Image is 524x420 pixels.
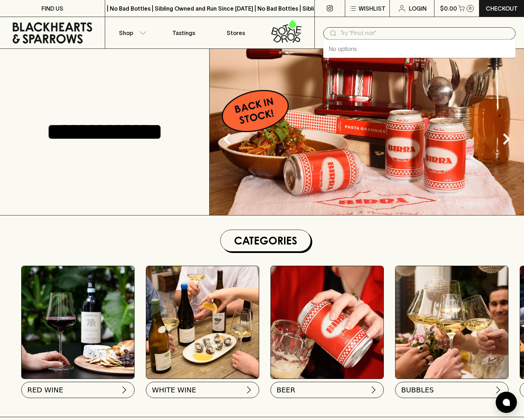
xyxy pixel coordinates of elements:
p: Tastings [172,29,195,37]
button: BEER [270,382,384,398]
p: Shop [119,29,133,37]
img: bubble-icon [503,399,510,406]
h1: Categories [223,233,308,248]
button: RED WINE [21,382,135,398]
img: chevron-right.svg [245,386,253,394]
img: chevron-right.svg [120,386,129,394]
p: Login [409,4,427,13]
p: Wishlist [359,4,386,13]
img: optimise [146,266,259,379]
p: FIND US [41,4,63,13]
img: Red Wine Tasting [22,266,134,379]
p: Checkout [486,4,518,13]
button: Previous [213,125,241,153]
input: Try "Pinot noir" [340,28,510,39]
span: BUBBLES [401,385,434,395]
div: No options [323,40,516,58]
img: BIRRA_GOOD-TIMES_INSTA-2 1/optimise?auth=Mjk3MjY0ODMzMw__ [271,266,383,379]
img: 2022_Festive_Campaign_INSTA-16 1 [395,266,508,379]
button: WHITE WINE [146,382,259,398]
span: WHITE WINE [152,385,196,395]
button: Shop [105,17,158,48]
span: BEER [277,385,295,395]
span: RED WINE [27,385,63,395]
p: 0 [469,6,472,10]
img: chevron-right.svg [369,386,378,394]
p: Stores [227,29,245,37]
p: $0.00 [440,4,457,13]
button: BUBBLES [395,382,508,398]
img: chevron-right.svg [494,386,502,394]
a: Tastings [158,17,210,48]
a: Stores [210,17,262,48]
img: optimise [210,49,524,215]
button: Next [492,125,520,153]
